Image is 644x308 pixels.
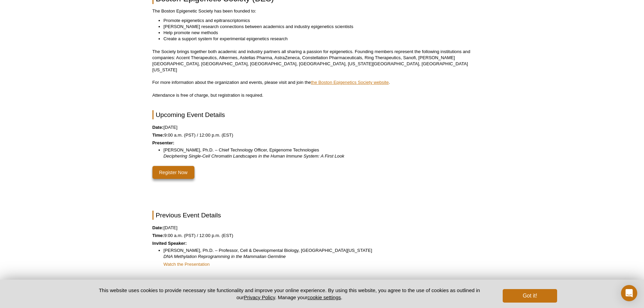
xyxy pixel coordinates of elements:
[152,233,164,238] strong: Time:
[164,147,485,159] li: [PERSON_NAME], Ph.D. – Chief Technology Officer, Epigenome Technologies
[87,287,492,301] p: This website uses cookies to provide necessary site functionality and improve your online experie...
[152,233,492,239] p: 9:00 a.m. (PST) / 12:00 p.m. (EST)
[311,80,389,85] a: the Boston Epigenetics Society website
[152,241,187,246] strong: Invited Speaker:
[164,254,286,259] em: DNA Methylation Reprogramming in the Mammalian Germline
[152,166,194,179] a: Register Now
[152,225,492,231] p: [DATE]
[152,8,492,14] p: The Boston Epigenetic Society has been founded to:
[503,289,557,303] button: Got it!
[152,110,492,119] h2: Upcoming Event Details
[152,132,492,138] p: 9:00 a.m. (PST) / 12:00 p.m. (EST)
[164,18,485,24] li: Promote epigenetics and epitranscriptomics
[152,225,164,230] strong: Date:
[152,125,164,130] strong: Date:
[621,285,637,301] div: Open Intercom Messenger
[164,262,210,267] a: Watch the Presentation
[164,24,485,30] li: [PERSON_NAME] research connections between academics and industry epigenetics scientists
[152,140,174,145] strong: Presenter:
[152,92,492,98] p: Attendance is free of charge, but registration is required.
[152,124,492,131] p: [DATE]
[164,247,485,267] li: [PERSON_NAME], Ph.D. – Professor, Cell & Developmental Biology, [GEOGRAPHIC_DATA][US_STATE]
[152,79,492,86] p: For more information about the organization and events, please visit and join the .
[164,30,485,36] li: Help promote new methods
[164,36,485,42] li: Create a support system for experimental epigenetics research
[164,153,344,159] em: Deciphering Single-Cell Chromatin Landscapes in the Human Immune System: A First Look
[152,133,164,138] strong: Time:
[152,211,492,220] h2: Previous Event Details
[307,294,341,300] button: cookie settings
[244,294,275,300] a: Privacy Policy
[152,49,492,73] p: The Society brings together both academic and industry partners all sharing a passion for epigene...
